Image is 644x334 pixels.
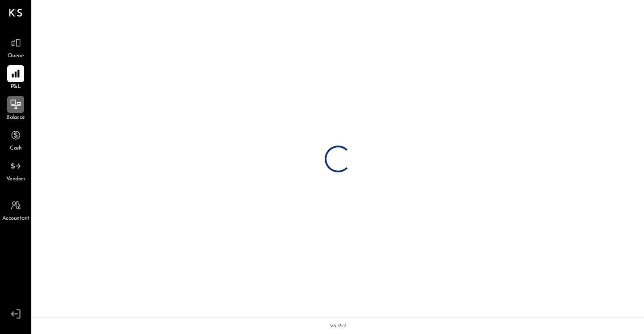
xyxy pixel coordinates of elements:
[6,175,25,184] span: Vendors
[6,114,25,122] span: Balance
[0,65,31,91] a: P&L
[0,34,31,60] a: Queue
[2,215,30,223] span: Accountant
[8,52,24,60] span: Queue
[0,197,31,223] a: Accountant
[0,158,31,184] a: Vendors
[10,145,21,153] span: Cash
[330,322,346,330] div: v 4.35.2
[0,96,31,122] a: Balance
[0,127,31,153] a: Cash
[11,83,21,91] span: P&L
